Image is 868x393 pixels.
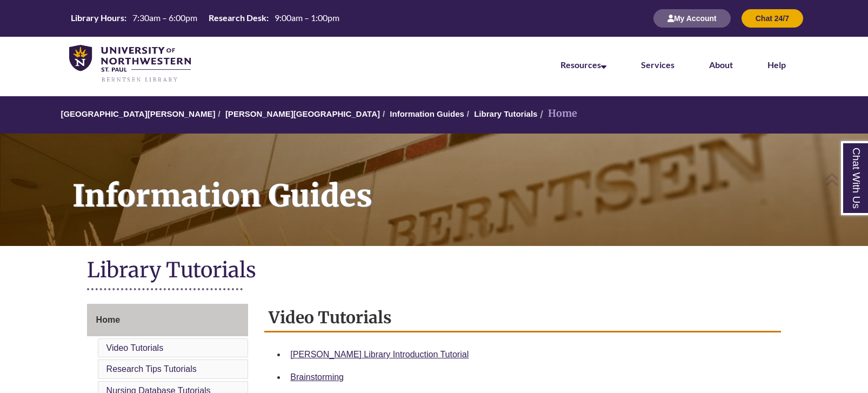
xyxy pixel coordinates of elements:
a: Brainstorming [290,372,344,382]
h2: Video Tutorials [264,304,781,332]
a: My Account [653,14,731,23]
a: Chat 24/7 [742,14,803,23]
a: [PERSON_NAME][GEOGRAPHIC_DATA] [225,109,380,118]
a: Home [87,304,249,336]
a: Hours Today [66,12,344,25]
span: 9:00am – 1:00pm [275,12,339,23]
a: Services [641,59,675,70]
a: Research Tips Tutorials [106,364,197,374]
button: Chat 24/7 [742,9,803,28]
a: Video Tutorials [106,343,164,352]
span: Home [96,315,120,324]
a: [GEOGRAPHIC_DATA][PERSON_NAME] [61,109,215,118]
a: Library Tutorials [474,109,537,118]
a: [PERSON_NAME] Library Introduction Tutorial [290,350,469,359]
table: Hours Today [66,12,344,24]
li: Home [537,106,577,122]
h1: Information Guides [61,134,868,232]
img: UNWSP Library Logo [69,45,191,83]
a: Information Guides [390,109,464,118]
a: About [709,59,733,70]
span: 7:30am – 6:00pm [132,12,197,23]
a: Back to Top [825,172,865,186]
a: Help [767,59,786,70]
th: Library Hours: [66,12,128,24]
h1: Library Tutorials [87,257,782,285]
button: My Account [653,9,731,28]
a: Resources [560,59,606,70]
th: Research Desk: [204,12,270,24]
